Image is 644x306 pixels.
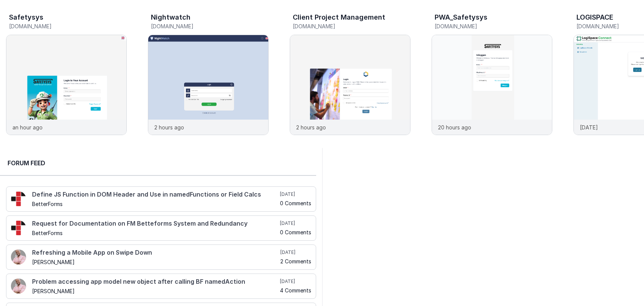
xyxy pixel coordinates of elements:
a: Refreshing a Mobile App on Swipe Down [PERSON_NAME] [DATE] 2 Comments [6,244,316,270]
h5: [DATE] [280,220,311,226]
h4: Refreshing a Mobile App on Swipe Down [32,249,279,256]
h5: [DATE] [280,191,311,197]
h5: [DOMAIN_NAME] [151,23,269,29]
a: Problem accessing app model new object after calling BF namedAction [PERSON_NAME] [DATE] 4 Comments [6,274,316,299]
img: 411_2.png [11,278,26,294]
h5: BetterForms [32,230,278,236]
p: [DATE] [580,123,598,131]
h3: Safetysys [9,14,43,21]
h3: Client Project Management [293,14,385,21]
img: 295_2.png [11,220,26,235]
img: 295_2.png [11,191,26,206]
h5: BetterForms [32,201,278,207]
h5: 0 Comments [280,229,311,235]
p: 2 hours ago [154,123,184,131]
h5: 2 Comments [280,258,311,264]
h5: [DOMAIN_NAME] [9,23,127,29]
h2: Forum Feed [8,158,309,168]
a: Define JS Function in DOM Header and Use in namedFunctions or Field Calcs BetterForms [DATE] 0 Co... [6,186,316,212]
h5: [DATE] [280,249,311,255]
h3: LOGISPACE [576,14,613,21]
h5: 4 Comments [280,288,311,293]
p: 2 hours ago [296,123,326,131]
h3: Nightwatch [151,14,191,21]
h5: 0 Comments [280,200,311,206]
h4: Request for Documentation on FM Betteforms System and Redundancy [32,220,278,227]
h4: Problem accessing app model new object after calling BF namedAction [32,278,278,285]
h3: PWA_Safetysys [435,14,487,21]
h4: Define JS Function in DOM Header and Use in namedFunctions or Field Calcs [32,191,278,198]
img: 411_2.png [11,249,26,264]
h5: [DOMAIN_NAME] [293,23,410,29]
h5: [PERSON_NAME] [32,288,278,294]
a: Request for Documentation on FM Betteforms System and Redundancy BetterForms [DATE] 0 Comments [6,215,316,241]
p: 20 hours ago [438,123,471,131]
h5: [PERSON_NAME] [32,259,279,265]
h5: [DOMAIN_NAME] [435,23,552,29]
h5: [DATE] [280,278,311,284]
